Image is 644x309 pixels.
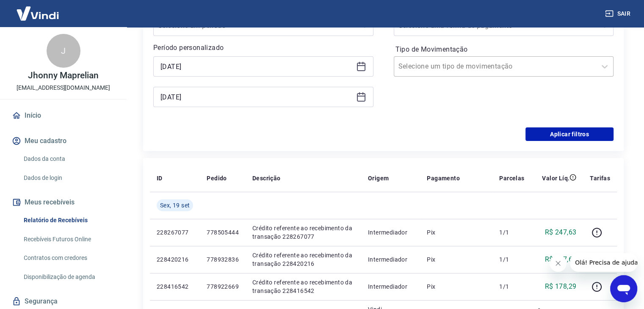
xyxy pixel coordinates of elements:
p: 778922669 [207,282,239,291]
button: Sair [603,6,634,22]
a: Recebíveis Futuros Online [20,231,116,248]
p: 228267077 [157,228,193,237]
button: Meus recebíveis [10,193,116,212]
p: Tarifas [590,174,610,182]
a: Início [10,106,116,125]
p: 778505444 [207,228,239,237]
p: Crédito referente ao recebimento da transação 228267077 [252,224,354,241]
p: [EMAIL_ADDRESS][DOMAIN_NAME] [17,83,110,92]
a: Disponibilização de agenda [20,268,116,286]
p: Origem [368,174,389,182]
p: Período personalizado [153,43,373,53]
button: Aplicar filtros [525,127,614,141]
p: Crédito referente ao recebimento da transação 228416542 [252,278,354,295]
p: Pagamento [427,174,460,182]
a: Relatório de Recebíveis [20,212,116,229]
p: Intermediador [368,282,413,291]
p: Intermediador [368,228,413,237]
p: Pix [427,282,486,291]
p: Pix [427,255,486,264]
p: R$ 247,63 [545,254,577,265]
p: 1/1 [499,228,524,237]
p: 228416542 [157,282,193,291]
p: Parcelas [499,174,524,182]
p: Pedido [207,174,227,182]
button: Meu cadastro [10,132,116,150]
iframe: Fechar mensagem [550,255,567,272]
p: ID [157,174,163,182]
a: Contratos com credores [20,249,116,267]
p: R$ 247,63 [545,227,577,237]
a: Dados da conta [20,150,116,168]
a: Dados de login [20,169,116,187]
input: Data final [160,91,353,103]
span: Olá! Precisa de ajuda? [5,6,71,13]
p: Pix [427,228,486,237]
input: Data inicial [160,60,353,73]
img: Vindi [10,0,65,26]
p: Valor Líq. [542,174,569,182]
p: Intermediador [368,255,413,264]
span: Sex, 19 set [160,201,190,210]
p: 228420216 [157,255,193,264]
p: Crédito referente ao recebimento da transação 228420216 [252,251,354,268]
iframe: Botão para abrir a janela de mensagens [610,275,637,302]
iframe: Mensagem da empresa [570,253,637,272]
p: Jhonny Maprelian [28,71,98,80]
p: 1/1 [499,255,524,264]
p: R$ 178,29 [545,281,577,292]
p: 1/1 [499,282,524,291]
div: J [47,34,80,68]
p: 778932836 [207,255,239,264]
label: Tipo de Movimentação [395,44,612,55]
p: Descrição [252,174,281,182]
